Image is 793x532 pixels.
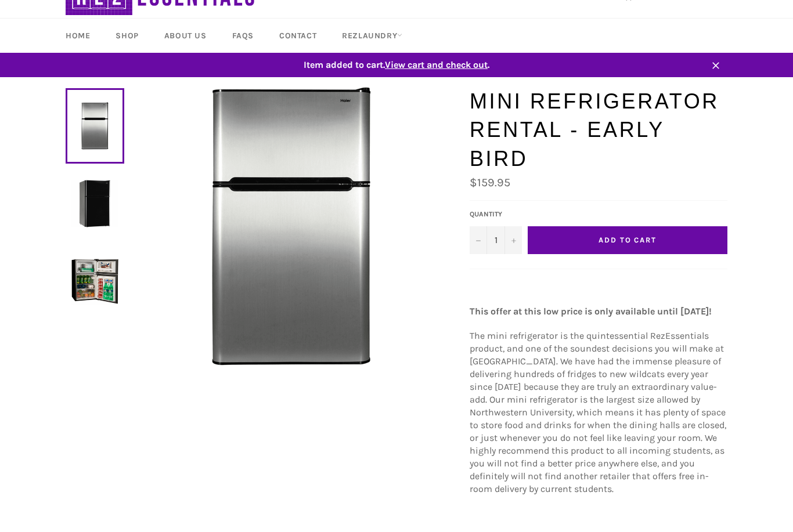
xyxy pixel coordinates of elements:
span: The mini refrigerator is the quintessential RezEssentials product, and one of the soundest decisi... [470,330,726,494]
button: Add to Cart [528,226,727,254]
label: Quantity [470,209,522,219]
a: RezLaundry [330,19,414,53]
span: $159.95 [470,176,510,189]
a: Shop [104,19,150,53]
a: Contact [268,19,328,53]
span: Add to Cart [599,236,657,244]
a: FAQs [221,19,265,53]
button: Decrease quantity [470,226,487,254]
span: Item added to cart. . [54,59,739,71]
button: Increase quantity [504,226,522,254]
span: View cart and check out [385,59,488,70]
h1: Mini Refrigerator Rental - Early Bird [470,87,727,173]
a: Item added to cart.View cart and check out. [54,53,739,77]
a: About Us [153,19,218,53]
strong: This offer at this low price is only available until [DATE]! [470,306,712,317]
img: Mini Refrigerator Rental - Early Bird [152,87,431,365]
img: Mini Refrigerator Rental - Early Bird [71,258,118,305]
img: Mini Refrigerator Rental - Early Bird [71,180,118,227]
a: Home [54,19,102,53]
